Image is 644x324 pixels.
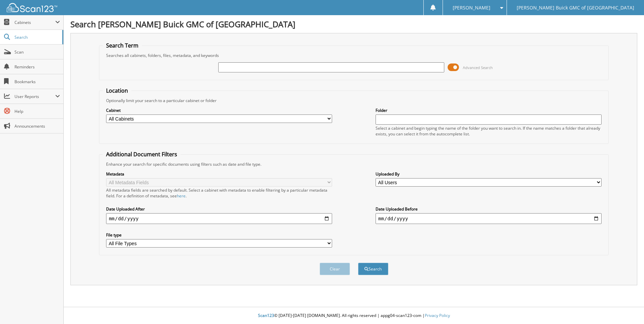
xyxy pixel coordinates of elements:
label: Folder [376,107,602,113]
legend: Additional Document Filters [103,151,181,158]
label: Date Uploaded After [106,206,332,212]
div: All metadata fields are searched by default. Select a cabinet with metadata to enable filtering b... [106,187,332,199]
span: [PERSON_NAME] Buick GMC of [GEOGRAPHIC_DATA] [517,6,634,10]
span: Announcements [14,123,60,129]
input: end [376,213,602,224]
button: Search [358,263,388,275]
iframe: Chat Widget [610,292,644,324]
div: © [DATE]-[DATE] [DOMAIN_NAME]. All rights reserved | appg04-scan123-com | [64,307,644,324]
label: File type [106,232,332,238]
span: Bookmarks [14,79,60,85]
h1: Search [PERSON_NAME] Buick GMC of [GEOGRAPHIC_DATA] [70,19,637,30]
span: [PERSON_NAME] [453,6,490,10]
a: Privacy Policy [425,313,450,318]
span: Search [14,34,59,40]
span: Cabinets [14,20,55,25]
label: Uploaded By [376,171,602,177]
label: Cabinet [106,107,332,113]
input: start [106,213,332,224]
div: Select a cabinet and begin typing the name of the folder you want to search in. If the name match... [376,125,602,137]
a: here [177,193,186,199]
legend: Location [103,87,131,94]
span: Advanced Search [463,65,493,70]
label: Metadata [106,171,332,177]
img: scan123-logo-white.svg [7,3,57,12]
span: Reminders [14,64,60,70]
div: Optionally limit your search to a particular cabinet or folder [103,98,605,103]
span: Scan123 [258,313,274,318]
div: Searches all cabinets, folders, files, metadata, and keywords [103,53,605,58]
span: Help [14,108,60,114]
label: Date Uploaded Before [376,206,602,212]
legend: Search Term [103,42,142,49]
span: Scan [14,49,60,55]
button: Clear [320,263,350,275]
span: User Reports [14,94,55,99]
div: Enhance your search for specific documents using filters such as date and file type. [103,161,605,167]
